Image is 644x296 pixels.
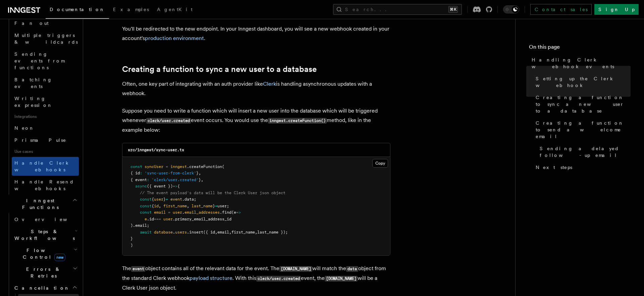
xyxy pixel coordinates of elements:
span: Cancellation [12,285,70,291]
a: Examples [109,2,153,18]
span: user [173,210,182,215]
a: Documentation [46,2,109,19]
span: , [199,171,201,175]
code: [DOMAIN_NAME] [325,276,358,282]
span: Next steps [536,164,572,171]
span: Steps & Workflows [12,228,75,242]
span: Sending events from functions [14,51,64,70]
code: inngest.createFunction() [268,118,327,124]
span: , [215,230,217,235]
a: AgentKit [153,2,197,18]
a: Writing expression [12,92,79,111]
span: Overview [14,217,84,222]
span: const [140,197,152,202]
span: Handle Clerk webhooks [14,160,70,172]
span: Multiple triggers & wildcards [14,33,78,45]
span: , [187,204,189,208]
span: ) [130,243,133,248]
span: email_addresses [184,210,220,215]
span: const [140,204,152,208]
a: Creating a function to sync a new user to a database [533,91,631,117]
a: Prisma Pulse [12,134,79,146]
span: ({ event }) [147,184,173,188]
span: Handling Clerk webhook events [532,56,631,70]
span: Use cases [12,146,79,157]
span: .data; [182,197,196,202]
span: => [236,210,241,215]
span: . [173,230,175,235]
span: // The event payload's data will be the Clerk User json object [140,191,285,195]
span: : [140,171,142,175]
a: Creating a function to send a welcome email [533,117,631,142]
span: => [173,184,177,188]
button: Toggle dark mode [503,5,519,13]
a: Multiple triggers & wildcards [12,29,79,48]
span: Documentation [50,7,105,12]
a: Setting up the Clerk webhook [533,73,631,91]
code: clerk/user.created [146,118,191,124]
span: Setting up the Clerk webhook [536,75,631,89]
span: ({ id [203,230,215,235]
span: await [140,230,152,235]
a: Sign Up [594,4,639,15]
span: async [135,184,147,188]
span: = [166,197,168,202]
code: data [346,266,358,272]
span: . [182,210,184,215]
span: Sending a delayed follow-up email [540,145,631,159]
span: } [213,204,215,208]
span: Batching events [14,77,52,89]
span: e [145,217,147,221]
span: email [154,210,166,215]
a: Handling Clerk webhook events [529,54,631,73]
span: : [147,177,149,182]
a: Overview [12,213,79,225]
span: users [175,230,187,235]
button: Steps & Workflows [12,225,79,244]
span: Fan out [14,20,49,26]
span: Writing expression [14,96,53,108]
span: user [154,197,163,202]
span: Handle Resend webhooks [14,179,74,191]
span: = [166,164,168,169]
span: Neon [14,125,35,131]
span: const [130,164,142,169]
span: AgentKit [157,7,193,12]
span: first_name [231,230,255,235]
span: , [201,177,203,182]
span: id [154,204,159,208]
a: Neon [12,122,79,134]
a: Batching events [12,74,79,92]
span: { [177,184,180,188]
span: { [152,204,154,208]
span: = [168,210,170,215]
button: Copy [372,159,388,168]
p: You'll be redirected to the new endpoint. In your Inngest dashboard, you will see a new webhook c... [122,24,390,43]
kbd: ⌘K [448,6,458,13]
span: user; [217,204,229,208]
p: Often, one key part of integrating with an auth provider like is handling asynchronous updates wi... [122,79,390,98]
span: .insert [187,230,203,235]
span: last_name }); [257,230,288,235]
a: Sending a delayed follow-up email [537,142,631,161]
span: user [163,217,173,221]
span: syncUser [145,164,163,169]
span: Integrations [12,111,79,122]
button: Inngest Functions [5,195,79,213]
span: { event [130,177,147,182]
span: ( [222,164,224,169]
code: event [131,266,145,272]
span: } [163,197,166,202]
span: { [152,197,154,202]
span: 'clerk/user.created' [152,177,199,182]
button: Cancellation [12,282,79,294]
span: { id [130,171,140,175]
span: .createFunction [187,164,222,169]
span: Flow Control [12,247,74,260]
span: (e [231,210,236,215]
button: Errors & Retries [12,263,79,282]
h4: On this page [529,43,631,54]
span: .id [147,217,154,221]
code: src/inngest/sync-user.ts [128,147,184,152]
span: email [217,230,229,235]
